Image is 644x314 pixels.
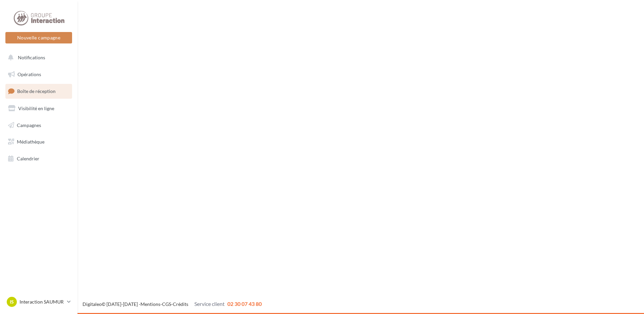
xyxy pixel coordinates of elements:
a: IS Interaction SAUMUR [5,295,72,308]
a: Calendrier [4,152,73,166]
button: Notifications [4,51,71,65]
span: Visibilité en ligne [18,105,54,111]
span: 02 30 07 43 80 [227,301,262,307]
a: Boîte de réception [4,84,73,98]
a: CGS [162,301,171,307]
span: Service client [194,301,225,307]
a: Médiathèque [4,135,73,149]
a: Digitaleo [83,301,102,307]
span: Campagnes [17,122,41,128]
span: Notifications [18,55,45,60]
button: Nouvelle campagne [5,32,72,43]
span: Médiathèque [17,139,44,145]
span: Calendrier [17,156,39,161]
span: Opérations [18,71,41,77]
a: Visibilité en ligne [4,101,73,116]
span: © [DATE]-[DATE] - - - [83,301,262,307]
a: Opérations [4,67,73,82]
span: Boîte de réception [17,88,56,94]
a: Campagnes [4,118,73,132]
a: Crédits [173,301,188,307]
a: Mentions [140,301,160,307]
span: IS [10,299,14,305]
p: Interaction SAUMUR [20,299,64,305]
